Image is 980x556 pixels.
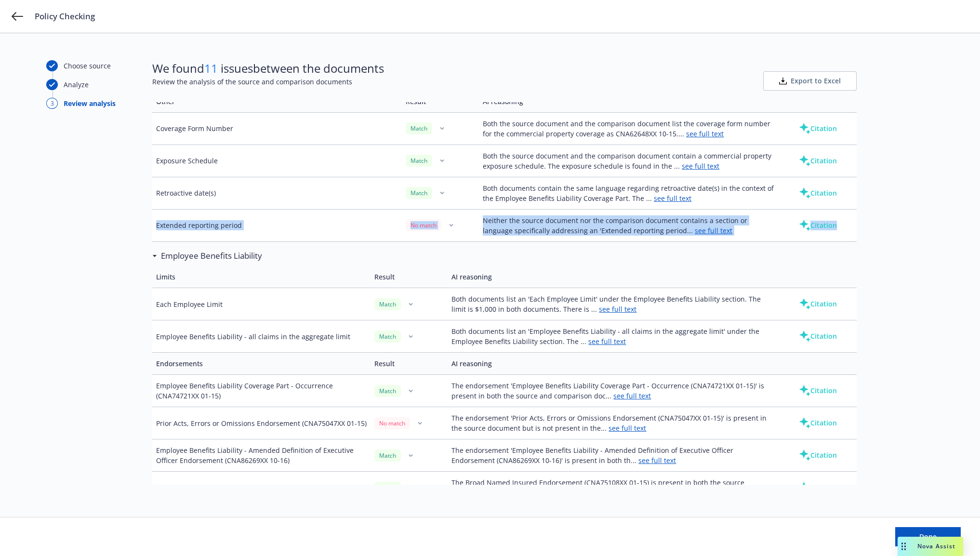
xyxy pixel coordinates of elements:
td: The endorsement 'Employee Benefits Liability Coverage Part - Occurrence (CNA74721XX 01-15)' is pr... [448,375,780,407]
a: see full text [686,129,724,138]
div: Match [374,450,401,462]
a: see full text [609,424,646,433]
div: Match [374,385,401,397]
button: Export to Excel [763,71,857,91]
div: Match [406,187,432,199]
td: AI reasoning [448,266,780,288]
td: Result [371,266,448,288]
td: Exposure Schedule [152,145,402,177]
td: Result [371,353,448,375]
td: Retroactive date(s) [152,177,402,209]
span: Review the analysis of the source and comparison documents [152,77,384,87]
button: Citation [783,413,852,433]
td: Employee Benefits Liability - Amended Definition of Executive Officer Endorsement (CNA86269XX 10-16) [152,439,371,472]
span: Done [919,532,937,541]
a: see full text [613,391,651,400]
a: see full text [682,161,719,171]
td: Both documents list an 'Each Employee Limit' under the Employee Benefits Liability section. The l... [448,288,780,320]
td: Employee Benefits Liability - all claims in the aggregate limit [152,320,371,353]
a: see full text [588,337,626,346]
span: 11 [204,60,218,76]
td: Both the source document and the comparison document list the coverage form number for the commer... [479,112,780,145]
div: Analyze [64,79,89,90]
td: Limits [152,266,371,288]
button: Citation [783,151,852,171]
div: Match [374,298,401,310]
div: No match [374,417,410,429]
td: The Broad Named Insured Endorsement (CNA75108XX 01-15) is present in both the source document and... [448,472,780,504]
button: Citation [783,294,852,314]
div: Drag to move [898,537,910,556]
a: see full text [695,226,732,235]
div: No match [406,219,441,231]
td: Both documents contain the same language regarding retroactive date(s) in the context of the Empl... [479,177,780,209]
a: see full text [654,194,691,203]
td: Prior Acts, Errors or Omissions Endorsement (CNA75047XX 01-15) [152,407,371,439]
h3: Employee Benefits Liability [161,250,262,262]
button: Citation [783,216,852,235]
td: The endorsement 'Prior Acts, Errors or Omissions Endorsement (CNA75047XX 01-15)' is present in th... [448,407,780,439]
div: Match [374,331,401,343]
button: Citation [783,327,852,346]
td: Extended reporting period [152,209,402,241]
td: AI reasoning [448,353,780,375]
div: Match [406,122,432,134]
td: Employee Benefits Liability Coverage Part - Occurrence (CNA74721XX 01-15) [152,375,371,407]
td: Each Employee Limit [152,288,371,320]
div: Review analysis [64,98,116,108]
td: Broad Named Insured Endorsement (CNA75108XX 01-15) [152,472,371,504]
td: Both the source document and the comparison document contain a commercial property exposure sched... [479,145,780,177]
button: Citation [783,478,852,497]
div: 3 [46,98,58,109]
span: Export to Excel [791,76,841,86]
button: Citation [783,184,852,203]
td: Endorsements [152,353,371,375]
div: Match [374,482,401,494]
div: Employee Benefits Liability [152,250,262,262]
a: see full text [638,456,676,465]
button: Citation [783,119,852,138]
span: We found issues between the documents [152,60,384,77]
td: Coverage Form Number [152,112,402,145]
div: Match [406,155,432,167]
button: Citation [783,381,852,400]
span: Policy Checking [35,11,95,22]
td: The endorsement 'Employee Benefits Liability - Amended Definition of Executive Officer Endorsemen... [448,439,780,472]
button: Nova Assist [898,537,963,556]
a: see full text [599,304,636,314]
div: Choose source [64,61,111,71]
button: Done [895,527,961,546]
span: Nova Assist [917,542,955,550]
td: Neither the source document nor the comparison document contains a section or language specifical... [479,209,780,241]
button: Citation [783,446,852,465]
td: Both documents list an 'Employee Benefits Liability - all claims in the aggregate limit' under th... [448,320,780,353]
